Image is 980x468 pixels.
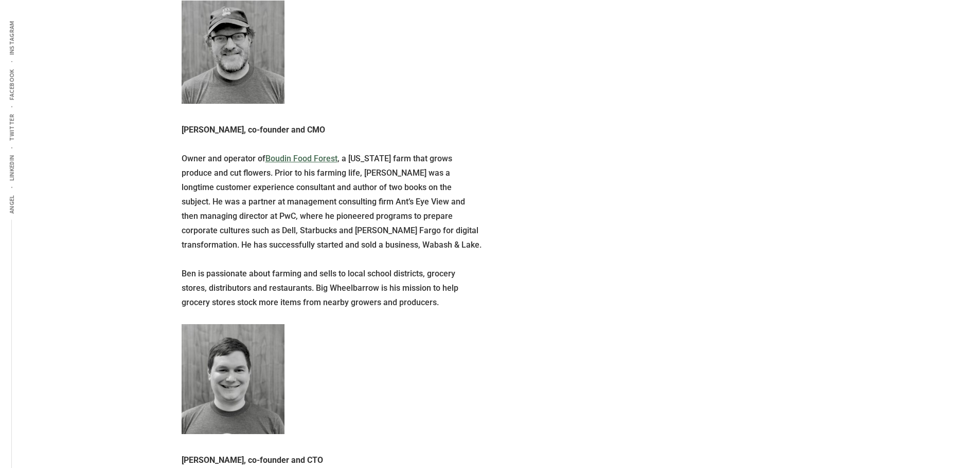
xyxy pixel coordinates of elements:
[265,154,337,163] a: Boudin Food Forest
[8,21,15,55] span: Instagram
[8,114,15,141] span: Twitter
[8,155,15,181] span: LinkedIn
[182,455,323,465] strong: [PERSON_NAME], co-founder and CTO
[6,14,17,61] a: Instagram
[6,63,17,106] a: Facebook
[182,267,482,310] p: Ben is passionate about farming and sells to local school districts, grocery stores, distributors...
[8,195,15,214] span: Angel
[8,69,15,100] span: Facebook
[6,148,17,187] a: LinkedIn
[6,108,17,147] a: Twitter
[182,125,325,135] strong: [PERSON_NAME], co-founder and CMO
[182,152,482,252] p: Owner and operator of , a [US_STATE] farm that grows produce and cut flowers. Prior to his farmin...
[6,189,17,220] a: Angel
